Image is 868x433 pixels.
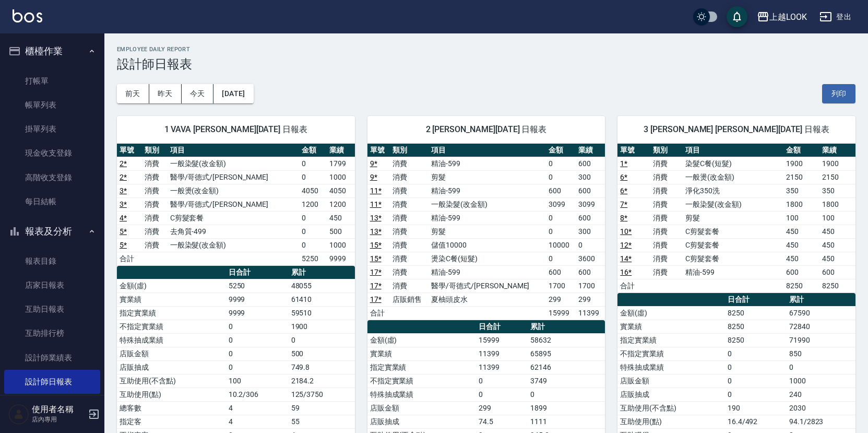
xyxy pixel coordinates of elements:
[390,197,429,211] td: 消費
[4,273,100,297] a: 店家日報表
[725,388,787,401] td: 0
[4,166,100,190] a: 高階收支登錄
[299,197,327,211] td: 1200
[299,252,327,265] td: 5250
[819,184,855,197] td: 350
[4,117,100,141] a: 掛單列表
[226,374,289,388] td: 100
[650,225,683,238] td: 消費
[390,279,429,292] td: 消費
[367,306,390,320] td: 合計
[683,265,783,279] td: 精油-599
[476,388,528,401] td: 0
[289,333,355,347] td: 0
[783,197,819,211] td: 1800
[528,320,605,334] th: 累計
[819,279,855,292] td: 8250
[367,374,477,388] td: 不指定實業績
[576,144,605,157] th: 業績
[289,320,355,333] td: 1900
[327,252,354,265] td: 9999
[617,144,855,293] table: a dense table
[299,211,327,225] td: 0
[226,306,289,320] td: 9999
[4,38,100,65] button: 櫃檯作業
[289,401,355,415] td: 59
[4,141,100,165] a: 現金收支登錄
[226,360,289,374] td: 0
[787,320,855,333] td: 72840
[168,197,299,211] td: 醫學/哥德式/[PERSON_NAME]
[683,184,783,197] td: 淨化350洗
[289,292,355,306] td: 61410
[429,157,546,170] td: 精油-599
[576,292,605,306] td: 299
[226,415,289,428] td: 4
[617,401,724,415] td: 互助使用(不含點)
[815,7,855,27] button: 登出
[783,252,819,265] td: 450
[168,211,299,225] td: C剪髮套餐
[4,346,100,370] a: 設計師業績表
[429,144,546,157] th: 項目
[117,46,855,53] h2: Employee Daily Report
[129,124,342,135] span: 1 VAVA [PERSON_NAME][DATE] 日報表
[32,404,85,415] h5: 使用者名稱
[226,320,289,333] td: 0
[787,374,855,388] td: 1000
[226,388,289,401] td: 10.2/306
[528,401,605,415] td: 1899
[546,292,576,306] td: 299
[168,225,299,238] td: 去角質-499
[390,157,429,170] td: 消費
[4,218,100,245] button: 報表及分析
[617,320,724,333] td: 實業績
[289,388,355,401] td: 125/3750
[476,374,528,388] td: 0
[429,279,546,292] td: 醫學/哥德式/[PERSON_NAME]
[390,211,429,225] td: 消費
[683,252,783,265] td: C剪髮套餐
[787,293,855,307] th: 累計
[528,347,605,360] td: 65895
[289,306,355,320] td: 59510
[617,333,724,347] td: 指定實業績
[630,124,843,135] span: 3 [PERSON_NAME] [PERSON_NAME][DATE] 日報表
[429,265,546,279] td: 精油-599
[117,84,149,103] button: 前天
[822,84,855,103] button: 列印
[650,170,683,184] td: 消費
[429,211,546,225] td: 精油-599
[289,374,355,388] td: 2184.2
[819,144,855,157] th: 業績
[576,170,605,184] td: 300
[725,306,787,320] td: 8250
[528,374,605,388] td: 3749
[617,360,724,374] td: 特殊抽成業績
[142,170,167,184] td: 消費
[753,6,811,28] button: 上越LOOK
[787,306,855,320] td: 67590
[327,197,354,211] td: 1200
[576,252,605,265] td: 3600
[819,197,855,211] td: 1800
[546,170,576,184] td: 0
[429,252,546,265] td: 燙染C餐(短髮)
[683,238,783,252] td: C剪髮套餐
[528,333,605,347] td: 58632
[650,184,683,197] td: 消費
[117,252,142,265] td: 合計
[769,10,807,24] div: 上越LOOK
[683,144,783,157] th: 項目
[4,297,100,321] a: 互助日報表
[289,279,355,292] td: 48055
[725,415,787,428] td: 16.4/492
[327,225,354,238] td: 500
[390,225,429,238] td: 消費
[117,57,855,72] h3: 設計師日報表
[168,170,299,184] td: 醫學/哥德式/[PERSON_NAME]
[226,347,289,360] td: 0
[168,144,299,157] th: 項目
[13,9,42,22] img: Logo
[299,225,327,238] td: 0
